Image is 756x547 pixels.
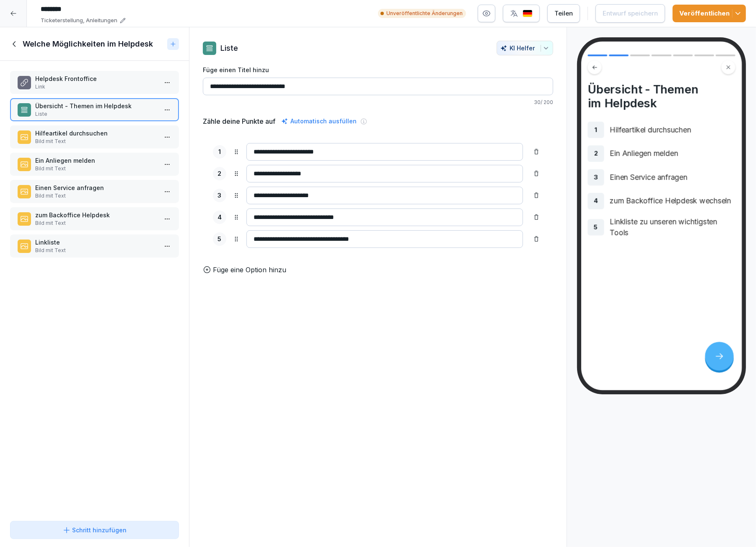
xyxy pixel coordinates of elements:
[23,39,153,49] h1: Welche Möglichkeiten im Helpdesk
[10,98,179,121] div: Übersicht - Themen im HelpdeskListe
[35,129,157,138] p: Hilfeartikel durchsuchen
[35,74,157,83] p: Helpdesk Frontoffice
[203,65,553,74] label: Füge einen Titel hinzu
[35,238,157,247] p: Linkliste
[218,191,222,201] p: 3
[594,196,598,206] p: 4
[500,44,549,52] div: KI Helfer
[10,521,179,539] button: Schritt hinzufügen
[35,138,157,145] p: Bild mit Text
[594,173,598,182] p: 3
[35,211,157,219] p: zum Backoffice Helpdesk
[595,125,597,135] p: 1
[35,110,157,118] p: Liste
[203,99,553,106] p: 30 / 200
[35,165,157,172] p: Bild mit Text
[594,149,598,158] p: 2
[386,10,463,17] p: Unveröffentlichte Änderungen
[497,41,553,55] button: KI Helfer
[35,83,157,91] p: Link
[35,247,157,254] p: Bild mit Text
[35,102,157,110] p: Übersicht - Themen im Helpdesk
[218,169,222,179] p: 2
[62,526,127,534] div: Schritt hinzufügen
[10,153,179,176] div: Ein Anliegen meldenBild mit Text
[603,9,658,18] div: Entwurf speichern
[217,213,222,222] p: 4
[610,125,735,135] p: Hilfeartikel durchsuchen
[554,9,573,18] div: Teilen
[35,219,157,227] p: Bild mit Text
[203,116,275,126] h5: Zähle deine Punkte auf
[35,156,157,165] p: Ein Anliegen melden
[588,82,735,110] h4: Übersicht - Themen im Helpdesk
[10,125,179,148] div: Hilfeartikel durchsuchenBild mit Text
[218,234,222,244] p: 5
[10,234,179,258] div: LinklisteBild mit Text
[595,4,665,23] button: Entwurf speichern
[41,16,117,25] p: Ticketerstellung, Anleitungen
[35,192,157,200] p: Bild mit Text
[10,71,179,94] div: Helpdesk FrontofficeLink
[280,116,358,126] div: Automatisch ausfüllen
[218,147,221,157] p: 1
[220,42,238,54] p: Liste
[547,4,580,23] button: Teilen
[523,10,533,18] img: de.svg
[610,216,735,238] p: Linkliste zu unseren wichtigsten Tools
[610,196,735,206] p: zum Backoffice Helpdesk wechseln
[213,265,286,275] p: Füge eine Option hinzu
[610,148,735,159] p: Ein Anliegen melden
[673,5,746,22] button: Veröffentlichen
[10,180,179,203] div: Einen Service anfragenBild mit Text
[35,183,157,192] p: Einen Service anfragen
[594,223,598,232] p: 5
[610,172,735,182] p: Einen Service anfragen
[679,9,739,18] div: Veröffentlichen
[10,207,179,230] div: zum Backoffice HelpdeskBild mit Text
